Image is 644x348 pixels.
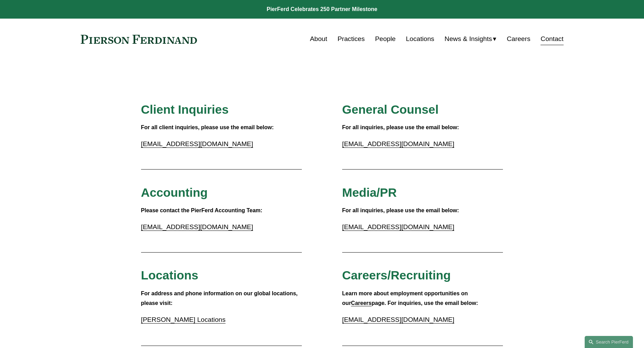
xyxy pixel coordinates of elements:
[337,32,365,45] a: Practices
[141,186,208,199] span: Accounting
[342,124,459,130] strong: For all inquiries, please use the email below:
[406,32,434,45] a: Locations
[342,207,459,213] strong: For all inquiries, please use the email below:
[541,32,563,45] a: Contact
[342,140,454,147] a: [EMAIL_ADDRESS][DOMAIN_NAME]
[141,140,253,147] a: [EMAIL_ADDRESS][DOMAIN_NAME]
[141,290,299,306] strong: For address and phone information on our global locations, please visit:
[342,103,439,116] span: General Counsel
[585,336,633,348] a: Search this site
[141,223,253,231] a: [EMAIL_ADDRESS][DOMAIN_NAME]
[310,32,327,45] a: About
[342,186,397,199] span: Media/PR
[342,290,469,306] strong: Learn more about employment opportunities on our
[445,32,497,45] a: folder dropdown
[141,124,274,130] strong: For all client inquiries, please use the email below:
[342,316,454,323] a: [EMAIL_ADDRESS][DOMAIN_NAME]
[507,32,530,45] a: Careers
[351,300,372,306] a: Careers
[141,268,198,282] span: Locations
[445,33,492,45] span: News & Insights
[141,103,229,116] span: Client Inquiries
[371,300,478,306] strong: page. For inquiries, use the email below:
[342,268,451,282] span: Careers/Recruiting
[375,32,396,45] a: People
[342,223,454,231] a: [EMAIL_ADDRESS][DOMAIN_NAME]
[141,316,226,323] a: [PERSON_NAME] Locations
[141,207,262,213] strong: Please contact the PierFerd Accounting Team:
